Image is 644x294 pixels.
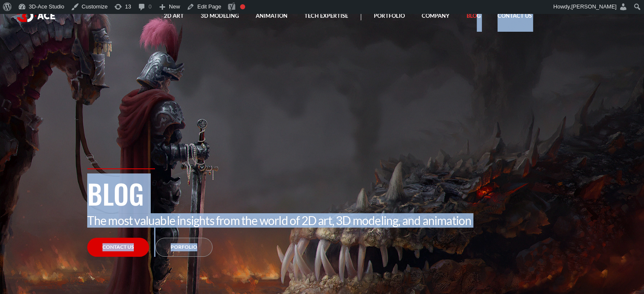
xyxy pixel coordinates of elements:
[155,238,213,257] a: Porfolio
[240,4,245,9] div: Focus keyphrase not set
[87,213,557,228] p: The most valuable insights from the world of 2D art, 3D modeling, and animation
[571,3,616,10] span: [PERSON_NAME]
[87,173,557,213] h1: Blog
[87,238,149,257] a: Contact Us
[17,10,55,22] img: logo white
